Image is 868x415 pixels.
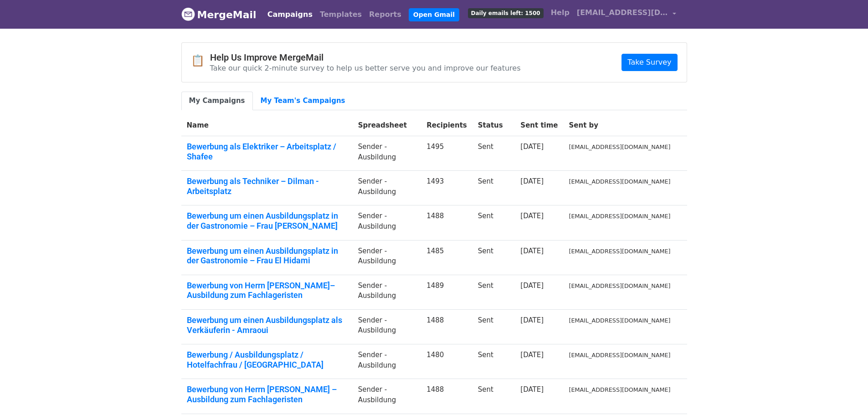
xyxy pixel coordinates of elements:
[515,115,563,136] th: Sent time
[520,282,544,290] a: [DATE]
[264,5,316,24] a: Campaigns
[421,171,473,205] td: 1493
[569,143,671,150] small: [EMAIL_ADDRESS][DOMAIN_NAME]
[210,63,521,73] p: Take our quick 2-minute survey to help us better serve you and improve our features
[353,275,421,309] td: Sender -Ausbildung
[187,350,347,369] a: Bewerbung / Ausbildungsplatz / Hotelfachfrau / [GEOGRAPHIC_DATA]
[187,315,347,335] a: Bewerbung um einen Ausbildungsplatz als Verkäuferin - Amraoui
[421,205,473,240] td: 1488
[573,4,680,25] a: [EMAIL_ADDRESS][DOMAIN_NAME]
[421,136,473,171] td: 1495
[181,5,257,24] a: MergeMail
[520,351,544,359] a: [DATE]
[520,385,544,394] a: [DATE]
[520,247,544,255] a: [DATE]
[187,211,347,231] a: Bewerbung um einen Ausbildungsplatz in der Gastronomie – Frau [PERSON_NAME]
[187,142,347,161] a: Bewerbung als Elektriker – Arbeitsplatz / Shafee
[181,7,195,21] img: MergeMail logo
[316,5,365,24] a: Templates
[569,352,671,359] small: [EMAIL_ADDRESS][DOMAIN_NAME]
[473,171,515,205] td: Sent
[187,246,347,266] a: Bewerbung um einen Ausbildungsplatz in der Gastronomie – Frau El Hidami
[421,275,473,309] td: 1489
[353,379,421,414] td: Sender -Ausbildung
[822,371,868,415] iframe: Chat Widget
[569,248,671,255] small: [EMAIL_ADDRESS][DOMAIN_NAME]
[187,384,347,404] a: Bewerbung von Herrn [PERSON_NAME] – Ausbildung zum Fachlageristen
[353,240,421,275] td: Sender -Ausbildung
[191,54,210,67] span: 📋
[473,205,515,240] td: Sent
[421,309,473,344] td: 1488
[473,309,515,344] td: Sent
[253,92,353,110] a: My Team's Campaigns
[473,240,515,275] td: Sent
[569,213,671,220] small: [EMAIL_ADDRESS][DOMAIN_NAME]
[409,8,459,21] a: Open Gmail
[520,177,544,185] a: [DATE]
[464,4,547,22] a: Daily emails left: 1500
[569,386,671,393] small: [EMAIL_ADDRESS][DOMAIN_NAME]
[473,344,515,379] td: Sent
[353,309,421,344] td: Sender -Ausbildung
[187,281,347,300] a: Bewerbung von Herrn [PERSON_NAME]– Ausbildung zum Fachlageristen
[577,7,668,18] span: [EMAIL_ADDRESS][DOMAIN_NAME]
[564,115,676,136] th: Sent by
[520,143,544,151] a: [DATE]
[421,115,473,136] th: Recipients
[421,379,473,414] td: 1488
[353,115,421,136] th: Spreadsheet
[187,176,347,196] a: Bewerbung als Techniker – Dilman -Arbeitsplatz
[181,92,253,110] a: My Campaigns
[353,171,421,205] td: Sender -Ausbildung
[365,5,405,24] a: Reports
[569,178,671,185] small: [EMAIL_ADDRESS][DOMAIN_NAME]
[621,54,677,71] a: Take Survey
[520,212,544,220] a: [DATE]
[473,136,515,171] td: Sent
[353,344,421,379] td: Sender -Ausbildung
[473,115,515,136] th: Status
[353,136,421,171] td: Sender -Ausbildung
[569,282,671,289] small: [EMAIL_ADDRESS][DOMAIN_NAME]
[468,8,544,18] span: Daily emails left: 1500
[520,316,544,324] a: [DATE]
[353,205,421,240] td: Sender -Ausbildung
[421,344,473,379] td: 1480
[473,275,515,309] td: Sent
[181,115,353,136] th: Name
[569,317,671,324] small: [EMAIL_ADDRESS][DOMAIN_NAME]
[473,379,515,414] td: Sent
[547,4,573,22] a: Help
[421,240,473,275] td: 1485
[210,52,521,63] h4: Help Us Improve MergeMail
